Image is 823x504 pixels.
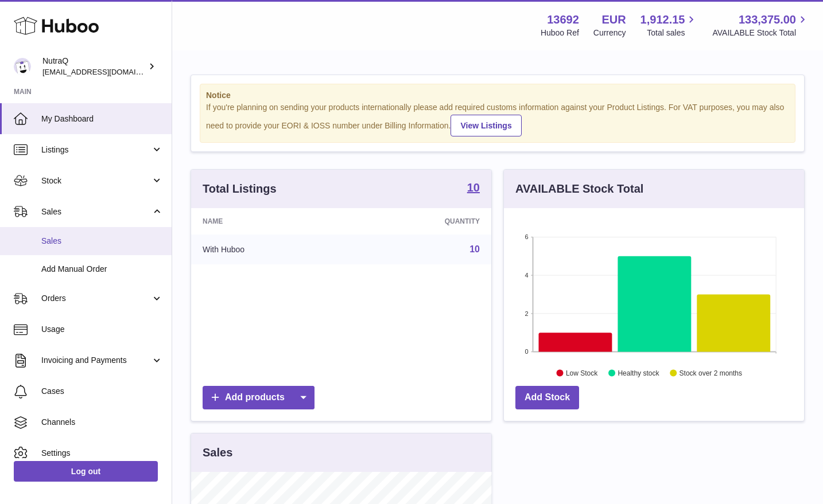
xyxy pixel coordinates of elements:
div: Huboo Ref [541,28,579,38]
h3: AVAILABLE Stock Total [515,181,643,197]
text: Stock over 2 months [680,369,742,377]
h3: Total Listings [203,181,277,197]
h3: Sales [203,445,232,460]
text: 2 [525,310,528,317]
text: Low Stock [566,369,598,377]
a: 10 [469,244,480,254]
text: 6 [525,233,528,240]
span: Total sales [647,28,698,38]
span: Stock [41,175,151,186]
a: 133,375.00 AVAILABLE Stock Total [712,12,809,38]
span: Settings [41,448,163,459]
span: [EMAIL_ADDRESS][DOMAIN_NAME] [42,67,169,76]
a: 10 [467,182,480,196]
th: Name [191,208,350,235]
span: Listings [41,144,151,155]
a: View Listings [451,115,521,136]
strong: EUR [601,12,626,28]
th: Quantity [350,208,491,235]
span: Orders [41,293,151,304]
text: 0 [525,348,528,355]
span: 1,912.15 [640,12,685,28]
span: Sales [41,236,163,247]
a: Add products [203,386,315,409]
span: 133,375.00 [739,12,796,28]
span: Add Manual Order [41,264,163,275]
strong: 10 [467,182,480,193]
span: Sales [41,206,151,217]
strong: 13692 [547,12,579,28]
text: 4 [525,272,528,279]
span: AVAILABLE Stock Total [712,28,809,38]
span: Channels [41,417,163,428]
img: log@nutraq.com [14,58,31,75]
span: Invoicing and Payments [41,355,151,366]
a: Log out [14,461,158,482]
span: My Dashboard [41,114,163,124]
div: Currency [593,28,626,38]
div: If you're planning on sending your products internationally please add required customs informati... [206,102,789,136]
a: Add Stock [515,386,579,409]
span: Cases [41,386,163,397]
strong: Notice [206,90,789,101]
a: 1,912.15 Total sales [640,12,698,38]
text: Healthy stock [618,369,659,377]
div: NutraQ [42,56,146,77]
td: With Huboo [191,235,350,264]
span: Usage [41,324,163,335]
